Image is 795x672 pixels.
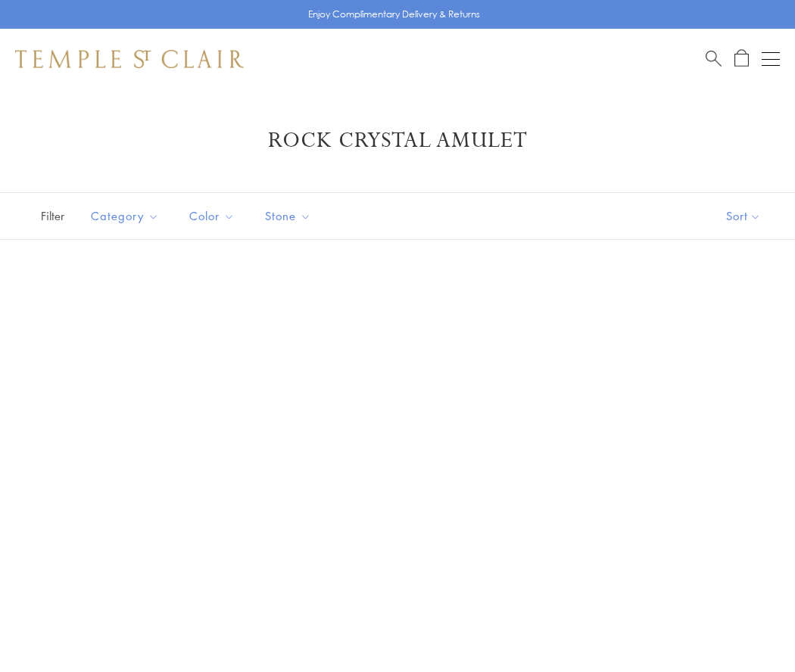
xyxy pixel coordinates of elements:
[79,199,170,233] button: Category
[762,50,780,68] button: Open navigation
[15,50,244,68] img: Temple St. Clair
[178,199,246,233] button: Color
[83,207,170,226] span: Category
[706,49,722,68] a: Search
[308,7,480,22] p: Enjoy Complimentary Delivery & Returns
[254,199,323,233] button: Stone
[692,193,795,239] button: Show sort by
[257,207,323,226] span: Stone
[734,49,749,68] a: Open Shopping Bag
[182,207,246,226] span: Color
[38,127,757,154] h1: Rock Crystal Amulet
